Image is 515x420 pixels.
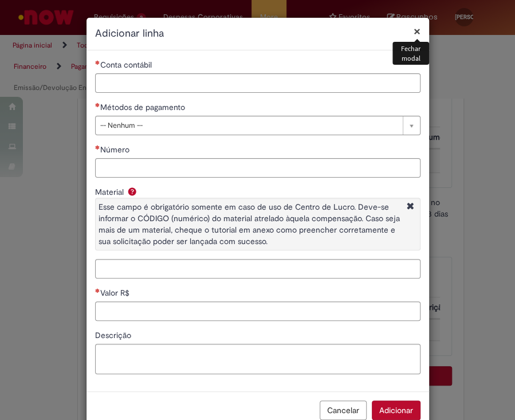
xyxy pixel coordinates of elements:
[95,145,100,150] span: Necessários
[95,60,100,65] span: Necessários
[95,259,420,278] input: Material
[95,288,100,293] span: Necessários
[320,401,367,420] button: Cancelar
[99,202,400,246] span: Esse campo é obrigatório somente em caso de uso de Centro de Lucro. Deve-se informar o CÓDIGO (nu...
[392,42,428,65] div: Fechar modal
[95,187,126,197] span: Material
[100,144,132,155] span: Número
[95,73,420,93] input: Conta contábil
[100,288,132,298] span: Valor R$
[95,330,133,340] span: Descrição
[95,158,420,178] input: Número
[100,102,187,112] span: Métodos de pagamento
[95,301,420,321] input: Valor R$
[95,103,100,107] span: Necessários
[95,344,420,375] textarea: Descrição
[125,187,139,196] span: Ajuda para Material
[95,26,420,41] h2: Adicionar linha
[100,116,397,135] span: -- Nenhum --
[372,401,420,420] button: Adicionar
[414,25,420,37] button: Fechar modal
[404,201,417,213] i: Fechar More information Por question_material
[100,60,154,70] span: Conta contábil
